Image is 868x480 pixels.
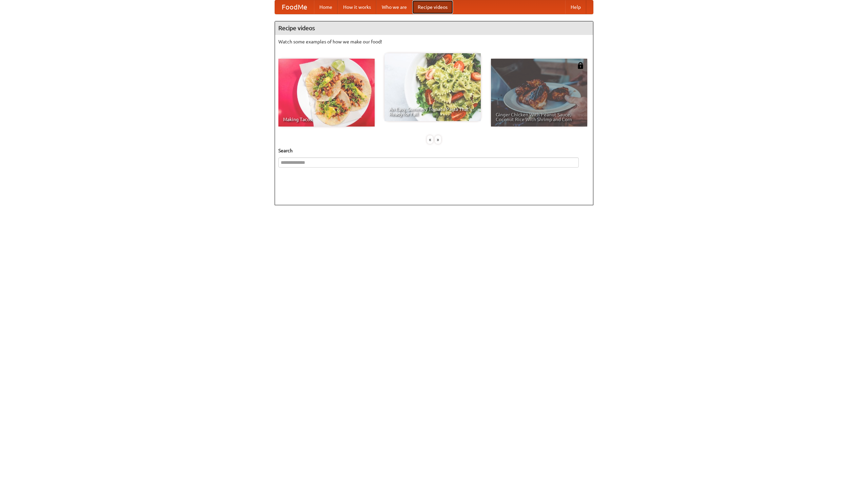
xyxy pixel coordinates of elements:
div: » [435,135,441,144]
a: Making Tacos [278,59,375,127]
h4: Recipe videos [275,21,593,35]
span: An Easy, Summery Tomato Pasta That's Ready for Fall [389,107,476,116]
a: How it works [338,0,376,14]
a: Home [314,0,338,14]
div: « [427,135,433,144]
span: Making Tacos [283,117,370,122]
a: Help [565,0,586,14]
h5: Search [278,147,590,154]
img: 483408.png [577,62,584,69]
p: Watch some examples of how we make our food! [278,38,590,45]
a: FoodMe [275,0,314,14]
a: Who we are [376,0,412,14]
a: An Easy, Summery Tomato Pasta That's Ready for Fall [384,53,481,121]
a: Recipe videos [412,0,453,14]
